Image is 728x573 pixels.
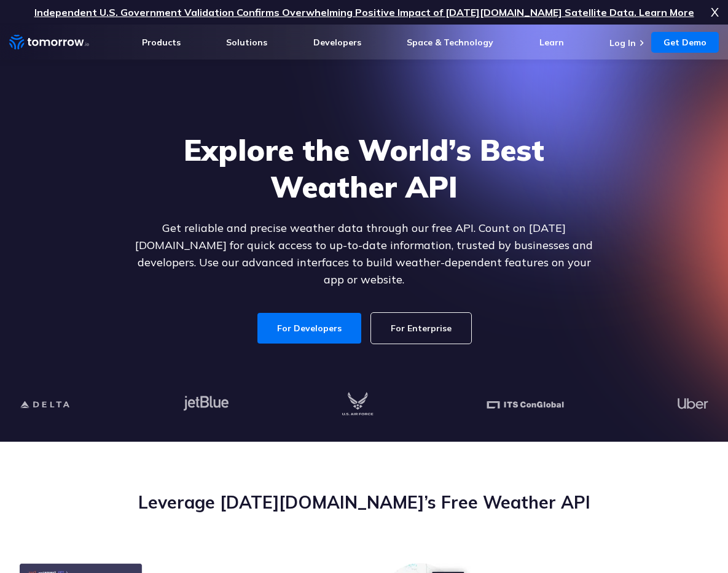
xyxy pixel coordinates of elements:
a: Get Demo [651,32,719,53]
p: Get reliable and precise weather data through our free API. Count on [DATE][DOMAIN_NAME] for quic... [127,220,601,288]
h1: Explore the World’s Best Weather API [127,131,601,205]
a: For Developers [257,313,361,344]
a: Products [142,37,181,48]
a: Solutions [226,37,267,48]
a: Independent U.S. Government Validation Confirms Overwhelming Positive Impact of [DATE][DOMAIN_NAM... [34,6,694,18]
a: Learn [539,37,564,48]
a: Space & Technology [407,37,493,48]
a: Developers [313,37,361,48]
h2: Leverage [DATE][DOMAIN_NAME]’s Free Weather API [20,491,708,514]
a: Home link [9,33,89,52]
a: Log In [609,37,636,48]
a: For Enterprise [371,313,471,344]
